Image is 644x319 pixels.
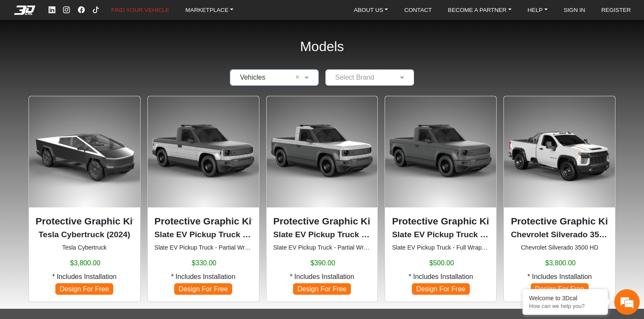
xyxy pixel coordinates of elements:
img: EV Pickup Truck Full Set2026 [385,96,496,207]
div: Slate EV Pickup Truck - Full Wrapping Kit [385,96,497,302]
small: Slate EV Pickup Truck - Partial Wrapping Kit [273,243,371,252]
span: $3,800.00 [545,258,575,268]
span: * Includes Installation [290,272,354,282]
div: Chevrolet Silverado 3500 HD [503,96,615,302]
a: SIGN IN [560,4,589,16]
a: CONTACT [401,4,435,16]
span: $390.00 [310,258,335,268]
a: MARKETPLACE [182,4,237,16]
h2: Models [300,27,344,66]
p: Chevrolet Silverado 3500 HD (2020-2023) [511,229,608,241]
p: Protective Graphic Kit [511,214,608,229]
span: $3,800.00 [70,258,100,268]
p: Slate EV Pickup Truck Half Bottom Set (2026) [155,229,252,241]
span: $330.00 [192,258,216,268]
span: Design For Free [293,283,351,295]
img: EV Pickup TruckHalf Bottom Set2026 [148,96,259,207]
small: Tesla Cybertruck [36,243,133,252]
small: Slate EV Pickup Truck - Partial Wrapping Kit [155,243,252,252]
a: HELP [524,4,551,16]
a: BECOME A PARTNER [445,4,515,16]
p: Protective Graphic Kit [273,214,371,229]
span: * Includes Installation [408,272,473,282]
span: Design For Free [55,283,113,295]
img: Cybertrucknull2024 [29,96,140,207]
a: ABOUT US [351,4,392,16]
p: Protective Graphic Kit [155,214,252,229]
span: Clean Field [295,72,302,83]
div: Welcome to 3Dcal [529,295,601,302]
a: FIND YOUR VEHICLE [108,4,172,16]
span: * Includes Installation [52,272,116,282]
p: How can we help you? [529,303,601,309]
span: * Includes Installation [171,272,235,282]
img: Silverado 3500 HDnull2020-2023 [504,96,615,207]
a: REGISTER [598,4,635,16]
span: * Includes Installation [527,272,592,282]
p: Tesla Cybertruck (2024) [36,229,133,241]
small: Slate EV Pickup Truck - Full Wrapping Kit [392,243,489,252]
span: Design For Free [174,283,232,295]
span: $500.00 [429,258,454,268]
p: Slate EV Pickup Truck Full Set (2026) [392,229,489,241]
small: Chevrolet Silverado 3500 HD [511,243,608,252]
div: Slate EV Pickup Truck - Partial Wrapping Kit [147,96,259,302]
p: Slate EV Pickup Truck Half Top Set (2026) [273,229,371,241]
span: Design For Free [531,283,589,295]
div: Tesla Cybertruck [29,96,141,302]
div: Slate EV Pickup Truck - Partial Wrapping Kit [266,96,378,302]
span: Design For Free [412,283,470,295]
img: EV Pickup TruckHalf Top Set2026 [267,96,378,207]
p: Protective Graphic Kit [36,214,133,229]
p: Protective Graphic Kit [392,214,489,229]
